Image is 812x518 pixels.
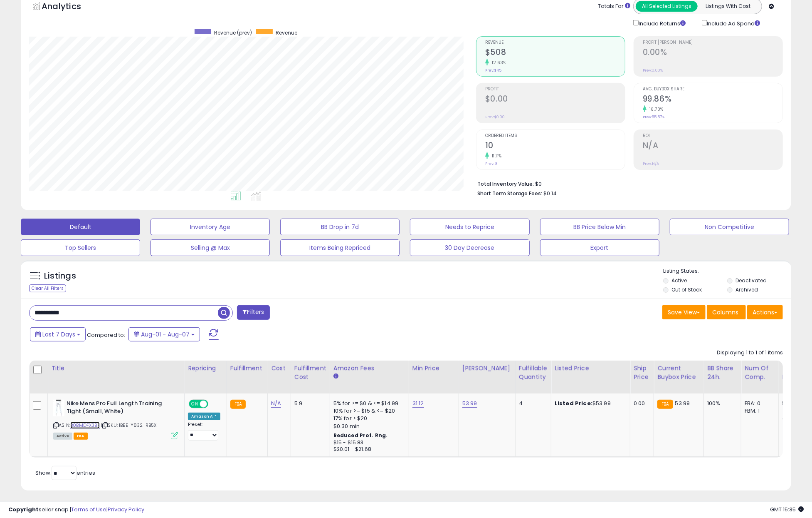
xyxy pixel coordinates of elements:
button: BB Price Below Min [540,219,659,235]
div: Ship Price [634,364,650,381]
h2: 99.86% [643,94,782,105]
label: Active [672,277,687,284]
span: Revenue (prev) [214,29,252,36]
button: Inventory Age [151,219,270,235]
span: Show: entries [35,469,95,477]
span: Avg. Buybox Share [643,87,782,92]
button: Export [540,239,659,256]
div: Listed Price [555,364,627,373]
span: 2025-08-15 15:35 GMT [770,506,804,513]
small: Prev: 9 [485,161,497,166]
h5: Listings [44,270,76,282]
button: Top Sellers [21,239,140,256]
div: Title [51,364,181,373]
div: Preset: [188,422,220,441]
span: Columns [712,308,738,316]
span: 53.99 [675,399,690,407]
div: Clear All Filters [29,284,66,292]
span: Aug-01 - Aug-07 [141,330,190,339]
span: Revenue [485,40,625,45]
div: Totals For [598,2,630,10]
a: 31.12 [412,399,424,408]
b: Nike Mens Pro Full Length Training Tight (Small, White) [67,400,168,417]
div: FBA: 0 [745,400,772,407]
small: FBA [230,400,246,409]
span: All listings currently available for purchase on Amazon [53,433,72,440]
div: $20.01 - $21.68 [333,446,402,453]
div: 100% [707,400,735,407]
p: Listing States: [663,267,791,275]
div: 4 [519,400,545,407]
h5: Analytics [42,0,97,14]
button: BB Drop in 7d [280,219,400,235]
button: Items Being Repriced [280,239,400,256]
h2: N/A [643,141,782,152]
div: Repricing [188,364,223,373]
div: $15 - $15.83 [333,439,402,446]
small: Prev: $0.00 [485,115,505,120]
div: Min Price [412,364,455,373]
div: BB Share 24h. [707,364,738,381]
div: 10% for >= $15 & <= $20 [333,407,402,415]
b: Listed Price: [555,399,592,407]
a: Privacy Policy [108,506,144,513]
button: Save View [662,305,706,319]
div: Fulfillment [230,364,264,373]
button: Selling @ Max [151,239,270,256]
button: Non Competitive [670,219,789,235]
h2: 10 [485,141,625,152]
div: $0.30 min [333,423,402,430]
div: Amazon AI * [188,413,220,420]
div: 17% for > $20 [333,415,402,422]
div: Current Buybox Price [657,364,700,381]
b: Total Inventory Value: [477,180,534,187]
span: $0.14 [543,189,557,197]
span: Compared to: [87,331,125,339]
div: 0.00 [634,400,647,407]
button: Filters [237,305,269,320]
div: ASIN: [53,400,178,438]
small: Prev: N/A [643,161,659,166]
span: Revenue [276,29,297,36]
div: Include Returns [627,18,696,28]
li: $0 [477,178,777,188]
div: 5% for >= $0 & <= $14.99 [333,400,402,407]
h2: $0.00 [485,94,625,105]
label: Out of Stock [672,286,702,293]
small: Prev: 85.57% [643,115,664,120]
div: Amazon Fees [333,364,405,373]
label: Deactivated [735,277,767,284]
span: ON [190,401,200,408]
div: [PERSON_NAME] [462,364,512,373]
div: Fulfillment Cost [294,364,326,381]
a: 53.99 [462,399,477,408]
a: Terms of Use [71,506,106,513]
button: Columns [707,305,746,319]
a: B0BMDFX3BK [70,422,100,429]
small: 11.11% [489,153,502,159]
img: 213IqqHuEUL._SL40_.jpg [53,400,64,416]
div: 5.9 [294,400,323,407]
b: Short Term Storage Fees: [477,190,542,197]
div: Num of Comp. [745,364,775,381]
small: Prev: 0.00% [643,68,663,73]
span: Profit [PERSON_NAME] [643,40,782,45]
div: Include Ad Spend [696,18,774,28]
div: Cost [271,364,287,373]
small: FBA [657,400,673,409]
small: Prev: $451 [485,68,503,73]
span: FBA [74,433,88,440]
label: Archived [735,286,758,293]
span: OFF [207,401,220,408]
button: 30 Day Decrease [410,239,529,256]
button: Last 7 Days [30,327,86,341]
div: Fulfillable Quantity [519,364,548,381]
button: All Selected Listings [636,1,698,12]
span: | SKU: 1BEE-Y832-RB5X [101,422,157,428]
a: N/A [271,399,281,408]
span: Ordered Items [485,134,625,138]
button: Default [21,219,140,235]
b: Reduced Prof. Rng. [333,432,388,439]
button: Aug-01 - Aug-07 [128,327,200,341]
h2: 0.00% [643,47,782,59]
